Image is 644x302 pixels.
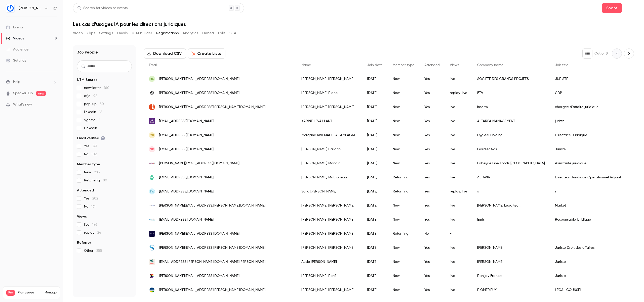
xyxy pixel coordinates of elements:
img: altarea.com [149,118,155,124]
div: New [388,86,419,100]
div: s [472,184,550,198]
div: [DATE] [362,72,388,86]
div: New [388,241,419,255]
div: live [445,100,472,114]
span: 283 [94,171,100,174]
span: GB [150,147,154,152]
button: Settings [99,29,113,37]
div: Returning [388,170,419,184]
div: Search for videos or events [77,6,128,11]
div: [DATE] [362,170,388,184]
iframe: Noticeable Trigger [51,103,57,107]
div: live [445,142,472,156]
div: live [445,269,472,283]
span: Member type [77,162,100,167]
div: Events [6,25,23,30]
div: [PERSON_NAME] [PERSON_NAME] [296,72,362,86]
div: Yes [419,156,445,170]
span: SW [149,189,154,194]
div: New [388,142,419,156]
button: Embed [202,29,214,37]
div: Euris [472,213,550,227]
span: MR [150,133,154,137]
span: LinkedIn [84,126,101,131]
div: live [445,170,472,184]
span: No [84,152,97,157]
div: live [445,72,472,86]
div: Yes [419,72,445,86]
div: [DATE] [362,86,388,100]
span: Attended [424,63,440,67]
div: Yes [419,255,445,269]
span: 196 [92,223,97,226]
div: live [445,128,472,142]
div: GardienAvis [472,142,550,156]
div: Sofia [PERSON_NAME] [296,184,362,198]
div: Yes [419,184,445,198]
div: BIOMERIEUX [472,283,550,297]
span: 80 [100,102,104,106]
span: [EMAIL_ADDRESS][DOMAIN_NAME] [159,189,214,194]
span: pop-up [84,102,104,107]
div: New [388,283,419,297]
span: Pro [6,290,15,296]
div: [DATE] [362,100,388,114]
button: Clips [87,29,95,37]
div: [PERSON_NAME] Ballarin [296,142,362,156]
div: live [445,156,472,170]
section: facet-groups [77,77,132,253]
button: Registrations [156,29,179,37]
div: [PERSON_NAME] [472,241,550,255]
div: replay, live [445,86,472,100]
button: Emails [117,29,128,37]
span: linkedin [84,110,102,115]
span: signitic [84,118,100,123]
span: Company name [477,63,503,67]
div: [DATE] [362,255,388,269]
button: Next page [624,48,634,59]
div: [PERSON_NAME] Mathoneau [296,170,362,184]
span: [EMAIL_ADDRESS][DOMAIN_NAME] [159,133,214,138]
span: What's new [13,102,32,107]
img: avec-olga.com [149,259,155,265]
div: live [445,114,472,128]
span: new [36,91,46,96]
a: SpeakerHub [13,91,33,96]
div: live [445,255,472,269]
div: SOCIETE DES GRANDS PROJETS [472,72,550,86]
span: [PERSON_NAME][EMAIL_ADDRESS][PERSON_NAME][DOMAIN_NAME] [159,105,265,110]
div: Yes [419,170,445,184]
div: live [445,213,472,227]
span: [PERSON_NAME][EMAIL_ADDRESS][DOMAIN_NAME] [159,90,239,96]
div: [DATE] [362,283,388,297]
img: kiabi.com [149,231,155,237]
span: 16 [99,110,102,114]
div: [PERSON_NAME] Mandin [296,156,362,170]
div: Hygie31 Holding [472,128,550,142]
img: francetv.fr [149,90,155,96]
span: Plan usage [18,291,42,295]
span: 102 [91,153,97,156]
div: - [445,227,472,241]
div: [PERSON_NAME] [PERSON_NAME] [296,241,362,255]
div: live [445,198,472,213]
a: Manage [45,291,57,295]
div: New [388,156,419,170]
div: New [388,198,419,213]
div: [PERSON_NAME] [PERSON_NAME] [296,213,362,227]
button: Top Bar Actions [626,4,634,12]
span: New [84,170,100,175]
li: help-dropdown-opener [6,79,57,85]
div: [PERSON_NAME] [PERSON_NAME] [296,227,362,241]
div: Yes [419,128,445,142]
button: UTM builder [132,29,152,37]
span: newsletter [84,85,109,90]
div: [PERSON_NAME] Blanc [296,86,362,100]
div: New [388,269,419,283]
span: Help [13,79,20,85]
img: safrangroup.com [149,245,155,251]
img: inserm.fr [149,104,155,110]
button: Share [602,3,622,13]
div: Returning [388,184,419,198]
div: Yes [419,198,445,213]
